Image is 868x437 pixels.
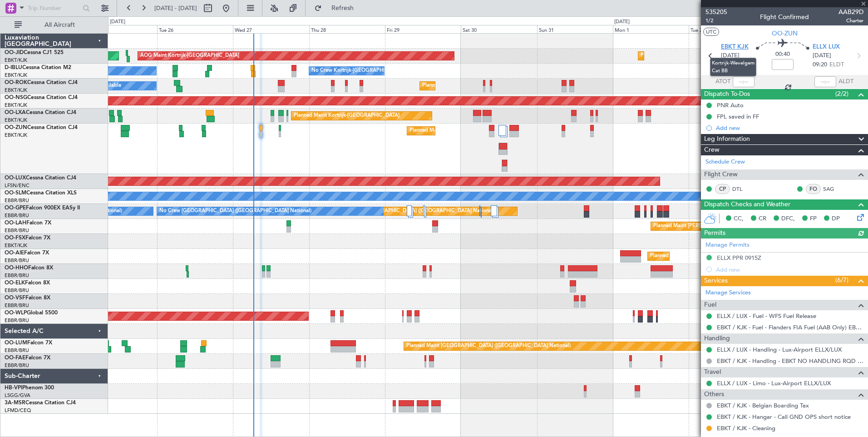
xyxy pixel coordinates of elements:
span: Dispatch Checks and Weather [704,199,790,210]
span: OO-VSF [5,295,25,301]
span: OO-GPE [5,205,26,211]
a: OO-LUMFalcon 7X [5,340,52,346]
div: Tue 2 [689,25,764,33]
a: OO-LAHFalcon 7X [5,220,51,226]
a: EBBR/BRU [5,272,29,279]
span: OO-ELK [5,280,25,286]
a: Schedule Crew [705,158,745,167]
span: OO-ZUN [5,125,27,130]
a: EBKT/KJK [5,72,27,79]
div: Add new [716,124,863,132]
a: HB-VPIPhenom 300 [5,385,54,391]
div: CP [715,184,730,194]
div: Planned Maint Kortrijk-[GEOGRAPHIC_DATA] [294,109,399,123]
a: OO-WLPGlobal 5500 [5,310,58,316]
div: Fri 29 [385,25,461,33]
a: OO-JIDCessna CJ1 525 [5,50,64,55]
a: EBKT / KJK - Cleaning [717,424,775,432]
a: EBKT/KJK [5,242,27,249]
a: LFMD/CEQ [5,407,31,414]
span: ELLX LUX [813,43,840,52]
span: D-IBLU [5,65,22,70]
div: Sat 30 [461,25,537,33]
a: OO-LXACessna Citation CJ4 [5,110,76,115]
a: ELLX / LUX - Fuel - WFS Fuel Release [717,312,816,320]
span: Refresh [324,5,362,11]
a: OO-FSXFalcon 7X [5,235,50,241]
span: 00:40 [775,50,790,59]
span: OO-FAE [5,355,25,361]
div: Wed 27 [233,25,309,33]
span: OO-JID [5,50,24,55]
span: [DATE] [813,51,831,60]
a: EBKT / KJK - Hangar - Call GND OPS short notice [717,413,851,421]
a: EBKT / KJK - Fuel - Flanders FIA Fuel (AAB Only) EBKT / KJK [717,323,863,331]
span: Handling [704,333,730,344]
a: EBKT/KJK [5,102,27,109]
a: OO-AIEFalcon 7X [5,250,49,256]
div: [DATE] [614,18,630,26]
div: Mon 1 [613,25,689,33]
a: EBKT/KJK [5,117,27,124]
span: OO-SLM [5,190,26,196]
span: Crew [704,145,720,155]
a: OO-NSGCessna Citation CJ4 [5,95,78,100]
a: OO-ELKFalcon 8X [5,280,50,286]
div: No Crew [GEOGRAPHIC_DATA] ([GEOGRAPHIC_DATA] National) [159,204,311,218]
span: 09:20 [813,60,827,70]
a: LFSN/ENC [5,182,30,189]
a: OO-FAEFalcon 7X [5,355,50,361]
a: LSGG/GVA [5,392,30,399]
div: PNR Auto [717,101,744,109]
span: DFC, [781,214,795,223]
a: EBKT/KJK [5,87,27,94]
span: (2/2) [835,89,848,99]
div: Planned Maint [GEOGRAPHIC_DATA] ([GEOGRAPHIC_DATA] National) [406,339,571,353]
a: EBKT/KJK [5,132,27,139]
a: OO-GPEFalcon 900EX EASy II [5,205,80,211]
span: OO-ZUN [772,29,798,38]
span: All Aircraft [24,22,96,28]
a: OO-ROKCessna Citation CJ4 [5,80,78,85]
span: OO-LXA [5,110,26,115]
a: Manage Services [705,288,751,298]
div: Planned Maint [GEOGRAPHIC_DATA] ([GEOGRAPHIC_DATA]) [650,249,793,263]
span: Services [704,276,728,286]
a: DTL [732,185,753,193]
button: UTC [703,28,719,36]
a: ELLX / LUX - Limo - Lux-Airport ELLX/LUX [717,379,831,387]
button: All Aircraft [10,18,99,32]
span: Charter [838,17,863,25]
a: EBBR/BRU [5,287,29,294]
span: OO-WLP [5,310,27,316]
a: EBBR/BRU [5,362,29,369]
a: OO-ZUNCessna Citation CJ4 [5,125,78,130]
div: No Crew Kortrijk-[GEOGRAPHIC_DATA] [311,64,405,78]
div: Sun 31 [537,25,613,33]
span: OO-AIE [5,250,24,256]
div: Kortrijk-Wevelgem Cat BB [710,58,756,76]
div: Planned Maint Kortrijk-[GEOGRAPHIC_DATA] [641,49,746,63]
span: OO-LAH [5,220,26,226]
span: HB-VPI [5,385,22,391]
a: EBBR/BRU [5,197,29,204]
span: Flight Crew [704,169,738,180]
input: Trip Number [28,1,80,15]
span: Travel [704,367,721,377]
a: ELLX / LUX - Handling - Lux-Airport ELLX/LUX [717,346,842,353]
a: EBKT / KJK - Belgian Boarding Tax [717,402,809,409]
a: EBKT/KJK [5,57,27,64]
span: ALDT [838,77,853,86]
a: OO-SLMCessna Citation XLS [5,190,77,196]
span: OO-LUM [5,340,27,346]
div: Flight Confirmed [760,12,809,22]
span: CC, [734,214,744,223]
button: Refresh [310,1,365,15]
span: 1/2 [705,17,727,25]
div: FO [806,184,821,194]
a: EBBR/BRU [5,302,29,309]
div: FPL saved in FF [717,113,759,120]
a: D-IBLUCessna Citation M2 [5,65,71,70]
a: EBBR/BRU [5,212,29,219]
a: EBBR/BRU [5,257,29,264]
